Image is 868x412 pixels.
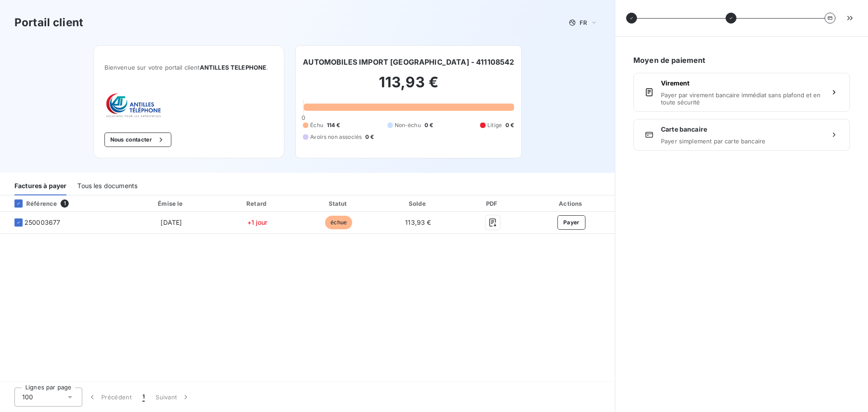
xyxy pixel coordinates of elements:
div: Actions [530,199,613,208]
h2: 113,93 € [303,73,514,100]
button: Payer [557,215,585,230]
button: Précédent [82,388,137,407]
div: Retard [218,199,297,208]
img: Company logo [104,93,162,118]
span: échue [325,216,352,229]
span: 0 € [505,121,514,129]
button: 1 [137,388,150,407]
span: 100 [22,393,33,402]
div: Référence [7,199,57,208]
span: FR [580,19,587,26]
span: Payer par virement bancaire immédiat sans plafond et en toute sécurité [661,91,822,106]
span: 1 [142,393,145,402]
span: +1 jour [247,218,268,226]
span: Litige [487,121,502,129]
span: 113,93 € [405,218,431,226]
span: 0 € [365,133,374,141]
span: Virement [661,79,822,88]
div: PDF [459,199,526,208]
span: 250003677 [24,218,60,227]
span: [DATE] [160,218,182,226]
div: Factures à payer [14,176,66,195]
span: 0 [302,114,305,121]
div: Tous les documents [77,176,137,195]
h6: Moyen de paiement [633,55,850,66]
span: Bienvenue sur votre portail client . [104,64,274,71]
span: 0 € [425,121,433,129]
span: Échu [310,121,323,129]
span: 1 [61,199,69,208]
h3: Portail client [14,14,83,31]
h6: AUTOMOBILES IMPORT [GEOGRAPHIC_DATA] - 411108542 [303,57,514,67]
div: Émise le [128,199,214,208]
span: Non-échu [395,121,421,129]
span: Avoirs non associés [310,133,362,141]
span: 114 € [327,121,340,129]
div: Statut [300,199,377,208]
span: Payer simplement par carte bancaire [661,137,822,145]
button: Nous contacter [104,133,171,147]
span: ANTILLES TELEPHONE [200,64,267,71]
button: Suivant [150,388,196,407]
div: Solde [381,199,455,208]
span: Carte bancaire [661,125,822,134]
